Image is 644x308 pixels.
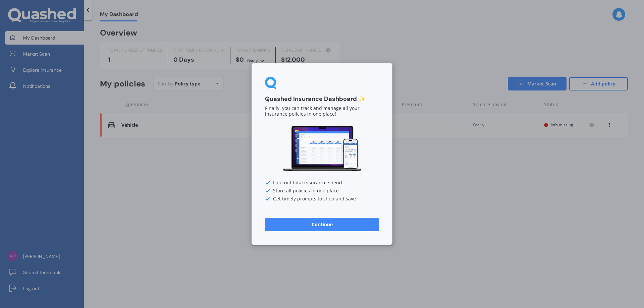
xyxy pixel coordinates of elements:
[265,196,379,202] div: Get timely prompts to shop and save
[265,218,379,231] button: Continue
[265,188,379,194] div: Store all policies in one place
[265,180,379,186] div: Find out total insurance spend
[265,95,379,103] h3: Quashed Insurance Dashboard ✨
[265,106,379,117] p: Finally, you can track and manage all your insurance policies in one place!
[282,125,362,172] img: Dashboard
